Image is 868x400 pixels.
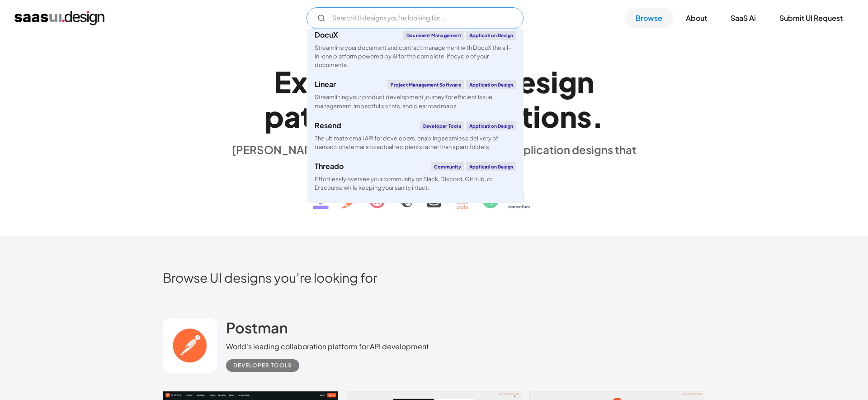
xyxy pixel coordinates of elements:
[558,64,577,99] div: g
[466,121,517,130] div: Application Design
[315,175,516,192] div: Effortlessly oversee your community on Slack, Discord, GitHub, or Discourse while keeping your sa...
[625,8,673,28] a: Browse
[533,99,541,134] div: i
[315,122,341,129] div: Resend
[274,64,291,99] div: E
[315,163,344,170] div: Threado
[307,75,524,116] a: LinearProject Management SoftwareApplication DesignStreamlining your product development journey ...
[577,99,592,134] div: s
[420,121,464,130] div: Developer tools
[536,64,551,99] div: s
[577,64,594,99] div: n
[551,64,558,99] div: i
[466,80,517,89] div: Application Design
[315,81,336,88] div: Linear
[518,64,536,99] div: e
[291,64,308,99] div: x
[592,99,604,134] div: .
[315,31,338,39] div: DocuX
[233,360,292,371] div: Developer tools
[466,162,517,171] div: Application Design
[315,93,516,110] div: Streamlining your product development journey for efficient issue management, impactful sprints, ...
[387,80,464,89] div: Project Management Software
[541,99,560,134] div: o
[226,318,288,337] h2: Postman
[307,116,524,157] a: ResendDeveloper toolsApplication DesignThe ultimate email API for developers, enabling seamless d...
[14,11,104,25] a: home
[307,198,524,239] a: ClayArtificial IntelligenceApplication DesignElevate your relationships with [PERSON_NAME]'s cutt...
[521,99,533,134] div: t
[226,64,642,134] h1: Explore SaaS UI design patterns & interactions.
[307,157,524,198] a: ThreadoCommunityApplication DesignEffortlessly oversee your community on Slack, Discord, GitHub, ...
[769,8,854,28] a: Submit UI Request
[163,270,705,285] h2: Browse UI designs you’re looking for
[403,31,464,40] div: Document Management
[720,8,767,28] a: SaaS Ai
[307,7,524,29] input: Search UI designs you're looking for...
[226,341,429,352] div: World's leading collaboration platform for API development
[315,134,516,151] div: The ultimate email API for developers, enabling seamless delivery of transactional emails to actu...
[307,7,524,29] form: Email Form
[431,162,464,171] div: Community
[226,318,288,341] a: Postman
[315,43,516,70] div: Streamline your document and contract management with DocuX the all-in-one platform powered by AI...
[307,25,524,75] a: DocuXDocument ManagementApplication DesignStreamline your document and contract management with D...
[466,31,517,40] div: Application Design
[301,99,313,134] div: t
[226,143,642,170] div: [PERSON_NAME] is a hand-picked collection of saas application designs that exhibit the best in cl...
[284,99,301,134] div: a
[675,8,718,28] a: About
[560,99,577,134] div: n
[297,170,571,217] img: text, icon, saas logo
[264,99,284,134] div: p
